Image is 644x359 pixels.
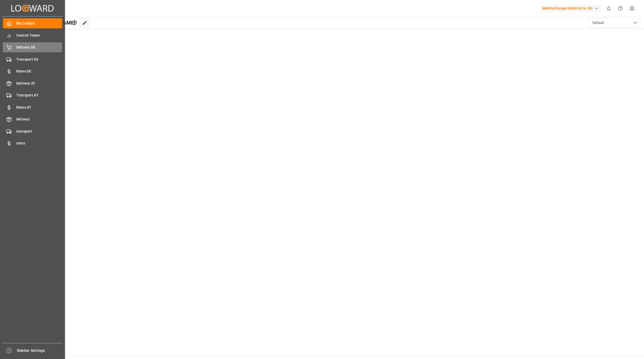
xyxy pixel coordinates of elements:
a: Delivery DE [3,42,62,52]
span: Delivery DE [16,45,62,50]
span: rates [16,141,62,146]
span: delivery [16,117,62,122]
button: Melitta Europa GmbH & Co. KG [540,3,603,13]
button: Help Center [615,3,626,14]
a: transport [3,126,62,136]
button: open menu [589,18,640,28]
a: My Cockpit [3,18,62,28]
a: rates [3,138,62,148]
span: My Cockpit [16,21,62,26]
a: Rates AT [3,102,62,112]
a: Delivery AT [3,78,62,88]
span: Control Tower [16,33,62,38]
span: Delivery AT [16,81,62,86]
a: Transport DE [3,54,62,64]
a: Rates DE [3,66,62,76]
a: Control Tower [3,30,62,40]
button: show 0 new notifications [603,3,615,14]
span: Default [592,20,604,26]
span: Sidebar Settings [17,348,63,353]
a: delivery [3,114,62,124]
span: Rates DE [16,69,62,74]
a: Transport AT [3,90,62,100]
span: Transport AT [16,93,62,98]
span: Rates AT [16,105,62,110]
span: transport [16,129,62,134]
span: Transport DE [16,57,62,62]
div: Melitta Europa GmbH & Co. KG [540,5,601,12]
